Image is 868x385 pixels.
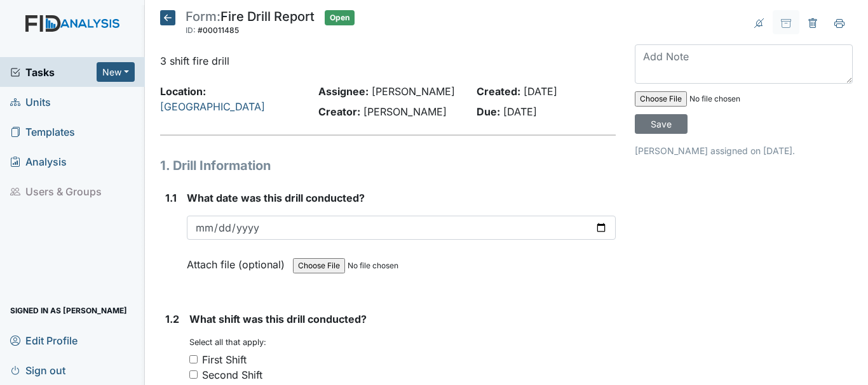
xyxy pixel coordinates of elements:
[160,156,616,175] h1: 1. Drill Information
[10,65,97,80] a: Tasks
[635,144,853,157] p: [PERSON_NAME] assigned on [DATE].
[10,92,51,112] span: Units
[318,105,360,118] strong: Creator:
[160,53,616,69] p: 3 shift fire drill
[165,190,177,206] label: 1.1
[186,25,196,35] span: ID:
[10,152,67,171] span: Analysis
[503,105,537,118] span: [DATE]
[524,85,557,98] span: [DATE]
[10,122,75,141] span: Templates
[198,25,239,35] span: #00011485
[187,250,290,272] label: Attach file (optional)
[160,100,265,113] a: [GEOGRAPHIC_DATA]
[477,85,520,98] strong: Created:
[10,360,65,380] span: Sign out
[318,85,369,98] strong: Assignee:
[186,10,315,38] div: Fire Drill Report
[189,313,367,325] span: What shift was this drill conducted?
[202,367,262,382] div: Second Shift
[187,192,365,204] span: What date was this drill conducted?
[10,330,78,350] span: Edit Profile
[635,114,688,134] input: Save
[202,352,247,367] div: First Shift
[97,62,135,82] button: New
[165,311,179,327] label: 1.2
[363,105,447,118] span: [PERSON_NAME]
[372,85,455,98] span: [PERSON_NAME]
[477,105,500,118] strong: Due:
[160,85,206,98] strong: Location:
[10,301,127,320] span: Signed in as [PERSON_NAME]
[189,370,198,379] input: Second Shift
[186,9,220,24] span: Form:
[189,337,266,347] small: Select all that apply:
[325,10,355,25] span: Open
[189,355,198,363] input: First Shift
